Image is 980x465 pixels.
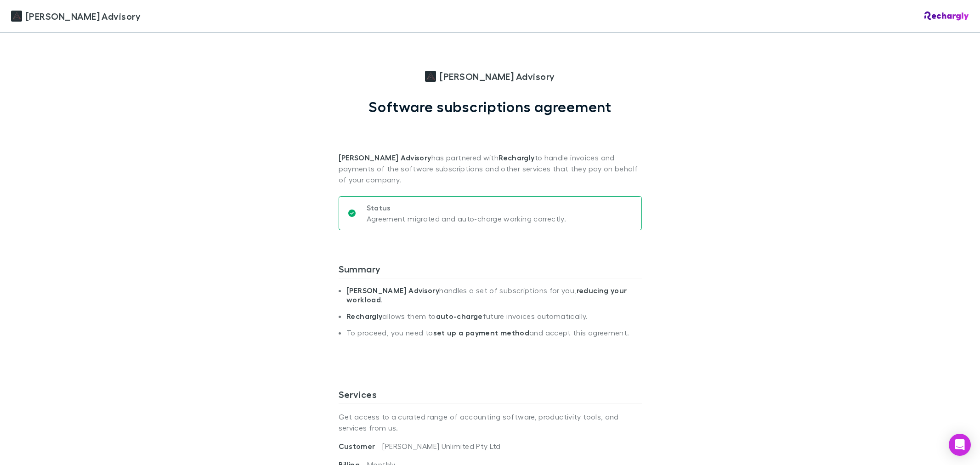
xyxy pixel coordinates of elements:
strong: Rechargly [498,153,534,162]
strong: Rechargly [346,312,382,321]
p: Get access to a curated range of accounting software, productivity tools, and services from us . [339,404,642,441]
p: Status [367,202,566,213]
h1: Software subscriptions agreement [368,98,612,115]
li: allows them to future invoices automatically. [346,312,641,328]
span: [PERSON_NAME] Unlimited Pty Ltd [382,442,500,450]
strong: reducing your workload [346,286,627,304]
p: Agreement migrated and auto-charge working correctly. [367,213,566,224]
h3: Services [339,389,642,403]
strong: [PERSON_NAME] Advisory [346,286,439,295]
p: has partnered with to handle invoices and payments of the software subscriptions and other servic... [339,115,642,185]
span: [PERSON_NAME] Advisory [440,69,555,83]
span: [PERSON_NAME] Advisory [26,9,141,23]
img: Liston Newton Advisory's Logo [11,11,22,22]
strong: set up a payment method [433,328,529,337]
li: To proceed, you need to and accept this agreement. [346,328,641,345]
img: Rechargly Logo [924,11,969,21]
strong: [PERSON_NAME] Advisory [339,153,431,162]
li: handles a set of subscriptions for you, . [346,286,641,312]
div: Open Intercom Messenger [949,434,971,456]
img: Liston Newton Advisory's Logo [425,71,436,82]
span: Customer [339,442,383,451]
h3: Summary [339,263,642,278]
strong: auto-charge [436,312,483,321]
